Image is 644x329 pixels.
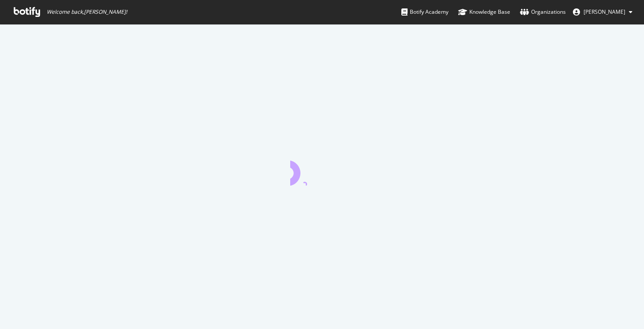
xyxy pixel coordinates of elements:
[458,8,510,16] div: Knowledge Base
[290,154,354,186] div: animation
[520,8,566,16] div: Organizations
[401,8,448,16] div: Botify Academy
[584,8,625,16] span: Vlajko Knezic
[566,5,640,19] button: [PERSON_NAME]
[47,8,127,16] span: Welcome back, [PERSON_NAME] !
